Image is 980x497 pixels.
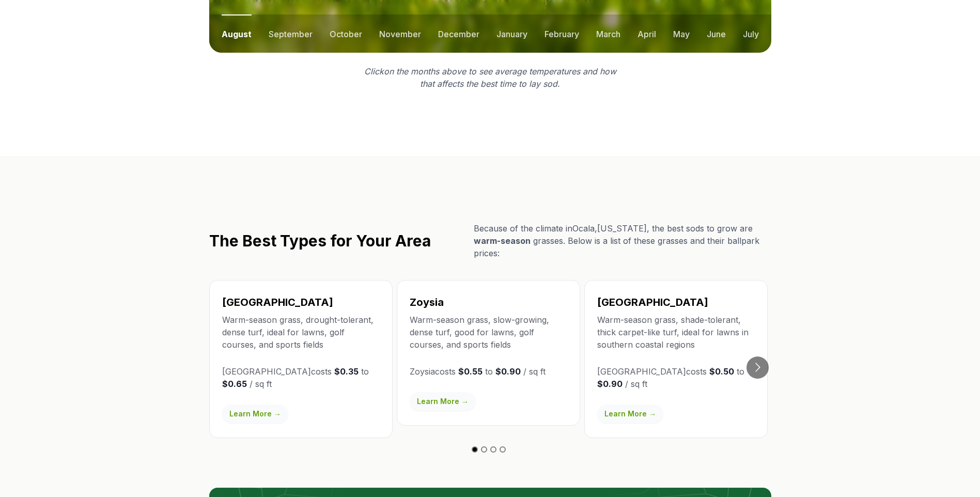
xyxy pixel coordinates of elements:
p: Zoysia costs to / sq ft [410,365,567,378]
button: Go to slide 2 [481,446,487,453]
button: Go to slide 3 [490,446,496,453]
button: october [330,14,362,53]
h3: [GEOGRAPHIC_DATA] [597,295,755,309]
button: Go to slide 4 [500,446,506,453]
p: [GEOGRAPHIC_DATA] costs to / sq ft [222,365,380,390]
button: january [496,14,527,53]
button: august [222,14,252,53]
p: Click on the months above to see average temperatures and how that affects the best time to lay sod. [358,65,623,90]
button: september [269,14,313,53]
button: november [379,14,421,53]
button: july [743,14,759,53]
strong: $0.50 [709,366,734,377]
button: march [596,14,620,53]
strong: $0.35 [334,366,359,377]
button: Go to next slide [746,356,769,379]
a: Learn More → [410,392,476,411]
button: june [707,14,726,53]
p: Warm-season grass, drought-tolerant, dense turf, ideal for lawns, golf courses, and sports fields [222,314,380,351]
strong: $0.65 [222,379,247,389]
button: may [673,14,690,53]
a: Learn More → [222,405,288,423]
button: Go to slide 1 [472,446,478,453]
h2: The Best Types for Your Area [209,231,431,250]
button: february [545,14,579,53]
a: Learn More → [597,405,663,423]
p: Because of the climate in Ocala , [US_STATE] , the best sods to grow are grasses. Below is a list... [474,222,771,259]
span: warm-season [474,236,531,246]
strong: $0.55 [458,366,483,377]
p: Warm-season grass, shade-tolerant, thick carpet-like turf, ideal for lawns in southern coastal re... [597,314,755,351]
p: [GEOGRAPHIC_DATA] costs to / sq ft [597,365,755,390]
strong: $0.90 [495,366,521,377]
button: december [438,14,479,53]
h3: [GEOGRAPHIC_DATA] [222,295,380,309]
h3: Zoysia [410,295,567,309]
button: april [637,14,656,53]
strong: $0.90 [597,379,623,389]
p: Warm-season grass, slow-growing, dense turf, good for lawns, golf courses, and sports fields [410,314,567,351]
